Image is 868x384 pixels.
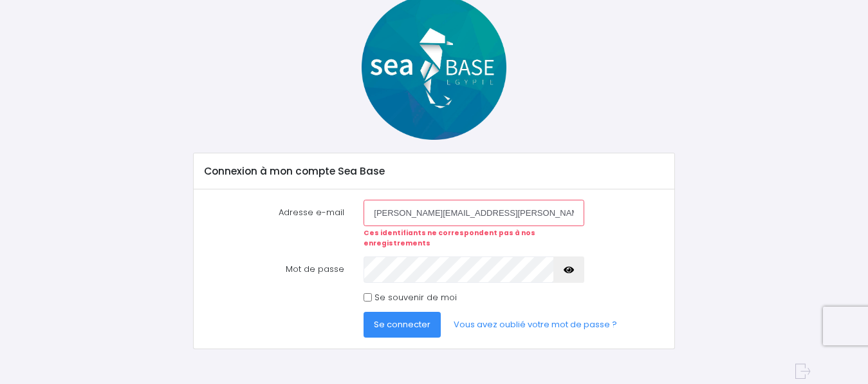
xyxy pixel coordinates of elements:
strong: Ces identifiants ne correspondent pas à nos enregistrements [364,228,535,248]
div: Connexion à mon compte Sea Base [194,153,674,189]
label: Se souvenir de moi [374,291,457,304]
label: Mot de passe [194,256,354,282]
label: Adresse e-mail [194,200,354,248]
a: Vous avez oublié votre mot de passe ? [443,312,627,338]
button: Se connecter [364,312,441,338]
span: Se connecter [374,318,430,331]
